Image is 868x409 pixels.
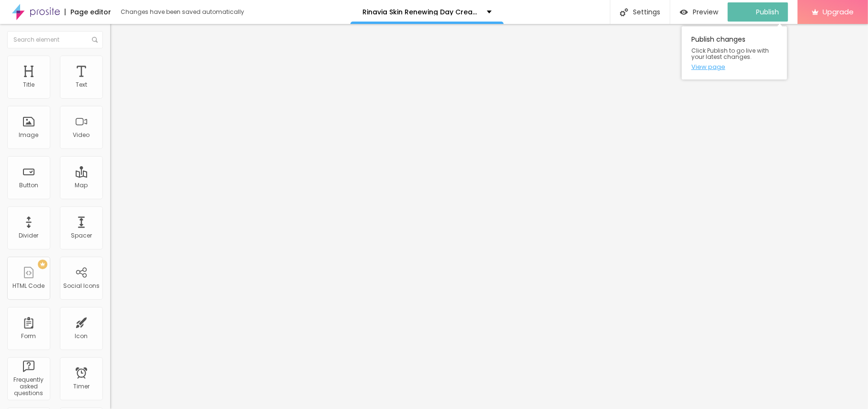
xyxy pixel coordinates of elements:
[73,383,90,390] div: Timer
[823,8,854,16] span: Upgrade
[75,333,88,340] div: Icon
[670,2,728,22] button: Preview
[693,8,718,16] span: Preview
[23,81,34,88] div: Title
[121,9,244,15] div: Changes have been saved automatically
[362,9,480,15] p: Rinavia Skin Renewing Day Cream Canada
[19,182,38,189] div: Button
[728,2,788,22] button: Publish
[22,333,36,340] div: Form
[19,232,39,239] div: Divider
[13,283,45,289] div: HTML Code
[110,24,868,409] iframe: Editor
[680,8,688,16] img: view-1.svg
[92,37,98,43] img: Icone
[756,8,779,16] span: Publish
[76,81,87,88] div: Text
[19,132,39,138] div: Image
[65,9,111,15] div: Page editor
[71,232,92,239] div: Spacer
[691,64,778,70] a: View page
[682,26,787,80] div: Publish changes
[620,8,628,16] img: Icone
[691,47,778,60] span: Click Publish to go live with your latest changes.
[7,31,103,48] input: Search element
[10,376,47,397] div: Frequently asked questions
[63,283,100,289] div: Social Icons
[73,132,90,138] div: Video
[75,182,88,189] div: Map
